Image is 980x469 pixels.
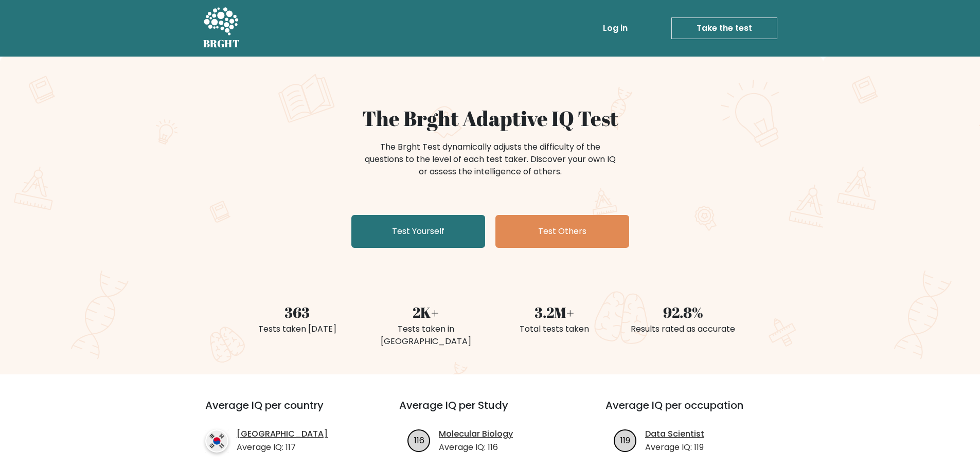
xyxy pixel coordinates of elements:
a: Molecular Biology [439,428,513,440]
p: Average IQ: 117 [237,441,328,454]
h3: Average IQ per occupation [605,399,787,424]
h3: Average IQ per country [205,399,362,424]
div: Total tests taken [496,323,613,335]
a: [GEOGRAPHIC_DATA] [237,428,328,440]
div: 92.8% [625,301,741,323]
div: 363 [239,301,355,323]
a: Data Scientist [645,428,704,440]
h1: The Brght Adaptive IQ Test [239,106,741,131]
p: Average IQ: 119 [645,441,704,454]
a: Test Others [495,215,629,248]
div: The Brght Test dynamically adjusts the difficulty of the questions to the level of each test take... [362,141,619,178]
a: Log in [599,18,632,39]
div: Results rated as accurate [625,323,741,335]
text: 119 [620,434,630,446]
h5: BRGHT [203,38,240,50]
img: country [205,429,228,453]
h3: Average IQ per Study [399,399,581,424]
a: Test Yourself [351,215,485,248]
div: Tests taken in [GEOGRAPHIC_DATA] [368,323,484,348]
div: 3.2M+ [496,301,613,323]
p: Average IQ: 116 [439,441,513,454]
div: Tests taken [DATE] [239,323,355,335]
a: BRGHT [203,4,240,52]
a: Take the test [671,17,777,39]
text: 116 [414,434,424,446]
div: 2K+ [368,301,484,323]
